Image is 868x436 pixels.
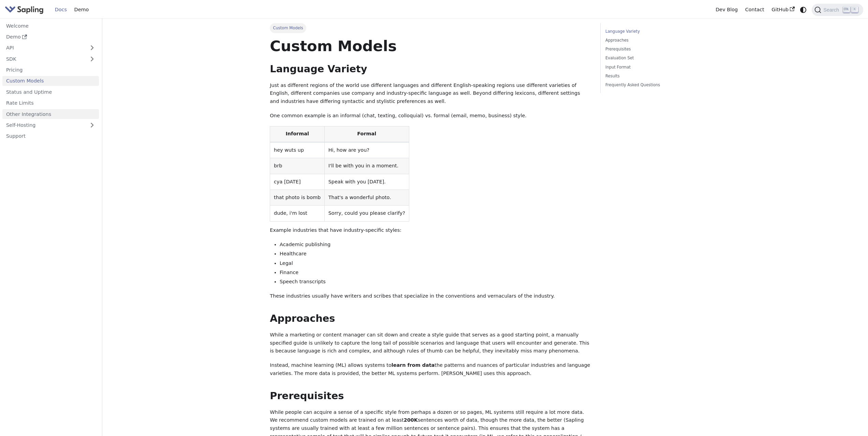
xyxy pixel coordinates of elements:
button: Expand sidebar category 'API' [85,43,99,53]
a: Support [2,131,99,141]
a: Rate Limits [2,98,99,108]
h1: Custom Models [270,37,590,55]
td: that photo is bomb [270,190,325,206]
a: Prerequisites [605,46,698,52]
a: Evaluation Set [605,55,698,61]
strong: 200K [404,417,418,423]
strong: learn from data [392,362,435,368]
a: Custom Models [2,76,99,86]
a: SDK [2,54,85,64]
span: Search [821,7,843,13]
a: Approaches [605,37,698,44]
td: Hi, how are you? [324,142,409,158]
li: Healthcare [280,250,590,258]
button: Switch between dark and light mode (currently system mode) [798,5,808,15]
span: Custom Models [270,23,306,33]
nav: Breadcrumbs [270,23,590,33]
h2: Approaches [270,313,590,325]
p: While a marketing or content manager can sit down and create a style guide that serves as a good ... [270,331,590,355]
a: Sapling.ai [5,5,46,15]
kbd: K [851,6,858,13]
li: Speech transcripts [280,278,590,286]
p: These industries usually have writers and scribes that specialize in the conventions and vernacul... [270,292,590,300]
td: cya [DATE] [270,174,325,190]
th: Informal [270,126,325,142]
a: GitHub [768,4,798,15]
a: Status and Uptime [2,87,99,97]
td: dude, i'm lost [270,206,325,221]
p: Example industries that have industry-specific styles: [270,226,590,235]
a: Other Integrations [2,109,99,119]
a: Welcome [2,21,99,31]
p: Just as different regions of the world use different languages and different English-speaking reg... [270,81,590,106]
button: Search (Ctrl+K) [812,4,863,16]
td: hey wuts up [270,142,325,158]
td: I'll be with you in a moment. [324,158,409,174]
a: Self-Hosting [2,120,99,130]
img: Sapling.ai [5,5,44,15]
p: Instead, machine learning (ML) allows systems to the patterns and nuances of particular industrie... [270,361,590,378]
a: Dev Blog [712,4,741,15]
a: Results [605,73,698,79]
td: That's a wonderful photo. [324,190,409,206]
h2: Language Variety [270,63,590,75]
button: Expand sidebar category 'SDK' [85,54,99,64]
p: One common example is an informal (chat, texting, colloquial) vs. formal (email, memo, business) ... [270,112,590,120]
a: Demo [71,4,92,15]
li: Finance [280,269,590,277]
td: Sorry, could you please clarify? [324,206,409,221]
h2: Prerequisites [270,390,590,402]
a: Frequently Asked Questions [605,82,698,88]
a: Input Format [605,64,698,71]
th: Formal [324,126,409,142]
li: Academic publishing [280,241,590,249]
a: Demo [2,32,99,42]
td: brb [270,158,325,174]
a: Pricing [2,65,99,75]
a: API [2,43,85,53]
a: Language Variety [605,28,698,35]
a: Contact [741,4,768,15]
td: Speak with you [DATE]. [324,174,409,190]
a: Docs [51,4,71,15]
li: Legal [280,259,590,268]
